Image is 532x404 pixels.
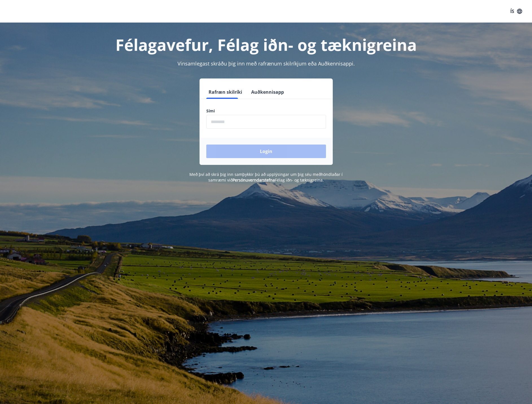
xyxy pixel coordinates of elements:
button: Rafræn skilríki [206,85,244,99]
a: Persónuverndarstefna [233,177,275,183]
span: Með því að skrá þig inn samþykkir þú að upplýsingar um þig séu meðhöndlaðar í samræmi við Félag i... [189,172,343,183]
span: Vinsamlegast skráðu þig inn með rafrænum skilríkjum eða Auðkennisappi. [178,60,355,67]
button: Auðkennisapp [249,85,286,99]
label: Sími [206,108,326,114]
button: ÍS [507,6,525,16]
h1: Félagavefur, Félag iðn- og tæknigreina [70,34,463,55]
